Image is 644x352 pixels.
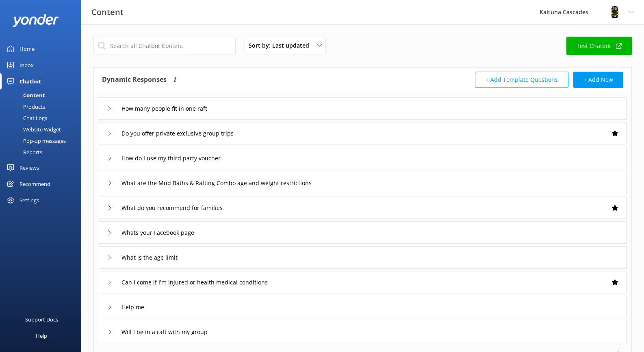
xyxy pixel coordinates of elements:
div: Website Widget [5,124,61,135]
div: Inbox [20,57,34,73]
h3: Content [91,6,124,19]
img: 802-1755650174.png [609,6,621,18]
a: Website Widget [5,124,81,135]
a: Test Chatbot [566,37,632,55]
a: Chat Logs [5,112,81,124]
div: Help [36,328,47,344]
button: + Add New [573,72,623,88]
img: yonder-white-logo.png [12,14,59,27]
span: Sort by: Last updated [249,41,314,50]
div: Support Docs [25,311,58,328]
div: Reports [5,146,42,158]
div: Settings [20,192,39,208]
div: Chat Logs [5,112,47,124]
div: Chatbot [20,73,41,90]
div: Reviews [20,160,39,176]
div: Products [5,101,45,112]
div: Content [5,90,45,101]
a: Reports [5,146,81,158]
h4: Dynamic Responses [102,72,167,88]
div: Home [20,41,35,57]
a: Products [5,101,81,112]
div: Recommend [20,176,50,192]
a: Content [5,90,81,101]
button: + Add Template Questions [475,72,568,88]
div: Pop-up messages [5,135,66,146]
input: Search all Chatbot Content [93,37,236,55]
a: Pop-up messages [5,135,81,146]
